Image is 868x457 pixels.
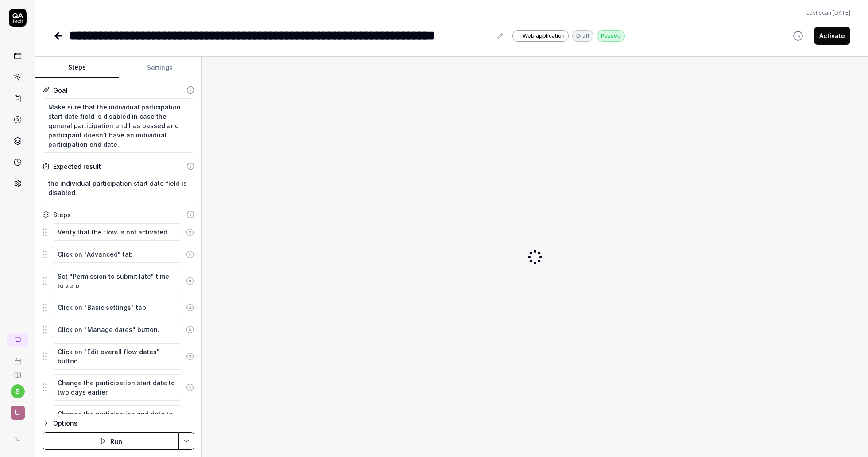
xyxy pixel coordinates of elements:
[43,223,194,242] div: Suggestions
[833,9,850,16] time: [DATE]
[182,299,198,316] button: Remove step
[182,223,198,241] button: Remove step
[11,384,25,398] button: s
[787,27,809,45] button: View version history
[53,86,68,95] div: Goal
[11,406,25,420] span: U
[806,9,850,17] button: Last scan:[DATE]
[182,272,198,290] button: Remove step
[43,405,194,432] div: Suggestions
[43,374,194,401] div: Suggestions
[7,333,28,347] a: New conversation
[43,320,194,339] div: Suggestions
[43,245,194,264] div: Suggestions
[4,351,31,365] a: Book a call with us
[512,30,569,42] a: Web application
[53,418,194,429] div: Options
[597,30,625,42] div: Passed
[182,410,198,427] button: Remove step
[43,418,194,429] button: Options
[35,57,119,78] button: Steps
[43,267,194,295] div: Suggestions
[43,298,194,317] div: Suggestions
[4,365,31,379] a: Documentation
[814,27,850,45] button: Activate
[523,32,565,40] span: Web application
[572,30,593,42] div: Draft
[119,57,202,78] button: Settings
[53,162,101,171] div: Expected result
[53,210,71,219] div: Steps
[806,9,850,17] span: Last scan:
[182,246,198,263] button: Remove step
[182,379,198,396] button: Remove step
[43,343,194,370] div: Suggestions
[182,321,198,339] button: Remove step
[182,348,198,365] button: Remove step
[43,432,179,450] button: Run
[4,398,31,422] button: U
